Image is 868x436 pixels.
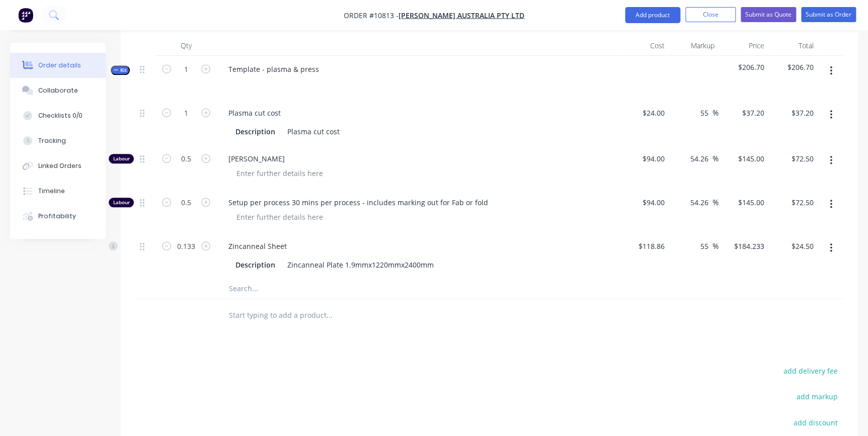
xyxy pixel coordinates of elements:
[788,415,843,429] button: add discount
[10,204,106,229] button: Profitability
[38,86,78,95] div: Collaborate
[38,111,83,120] div: Checklists 0/0
[38,136,66,145] div: Tracking
[220,62,327,76] div: Template - plasma & press
[10,153,106,179] button: Linked Orders
[38,212,76,221] div: Profitability
[669,36,719,56] div: Markup
[723,62,764,72] span: $206.70
[10,103,106,128] button: Checklists 0/0
[625,7,680,23] button: Add product
[220,106,289,120] div: Plasma cut cost
[10,179,106,204] button: Timeline
[10,128,106,153] button: Tracking
[741,7,796,22] button: Submit as Quote
[713,240,719,252] span: %
[283,124,344,139] div: Plasma cut cost
[791,390,843,403] button: add markup
[228,305,430,325] input: Start typing to add a product...
[38,187,65,196] div: Timeline
[228,197,615,208] span: Setup per process 30 mins per process - includes marking out for Fab or fold
[399,11,524,20] a: [PERSON_NAME] Australia Pty Ltd
[768,36,818,56] div: Total
[10,53,106,78] button: Order details
[713,153,719,164] span: %
[10,78,106,103] button: Collaborate
[344,11,399,20] span: Order #10813 -
[231,257,279,272] div: Description
[109,198,134,207] div: Labour
[111,65,130,75] button: Kit
[231,124,279,139] div: Description
[38,61,81,70] div: Order details
[283,257,438,272] div: Zincanneal Plate 1.9mmx1220mmx2400mm
[114,66,127,74] span: Kit
[18,8,33,23] img: Factory
[38,161,82,170] div: Linked Orders
[719,36,768,56] div: Price
[220,239,295,253] div: Zincanneal Sheet
[156,36,216,56] div: Qty
[713,197,719,208] span: %
[801,7,856,22] button: Submit as Order
[228,279,430,299] input: Search...
[619,36,669,56] div: Cost
[772,62,814,72] span: $206.70
[685,7,736,22] button: Close
[228,153,615,164] span: [PERSON_NAME]
[713,107,719,119] span: %
[109,154,134,163] div: Labour
[778,364,843,378] button: add delivery fee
